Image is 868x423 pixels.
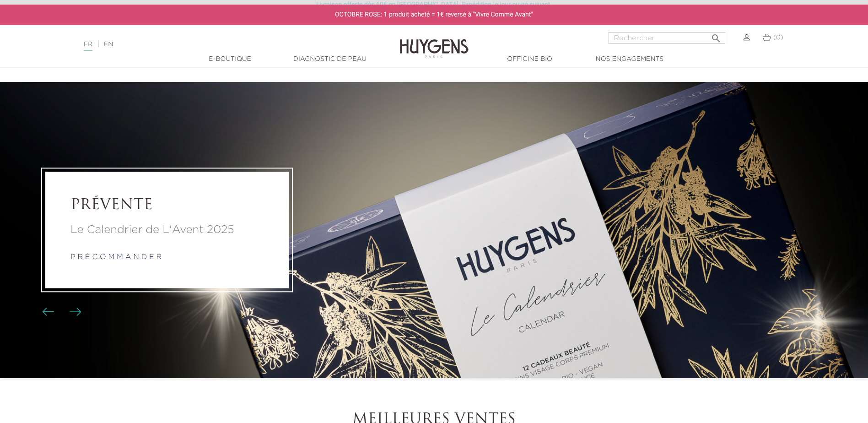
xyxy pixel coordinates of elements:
a: Nos engagements [584,54,675,64]
a: Le Calendrier de L'Avent 2025 [70,222,264,238]
a: Diagnostic de peau [284,54,376,64]
i:  [711,30,722,41]
div: | [79,39,355,50]
a: PRÉVENTE [70,197,264,215]
a: p r é c o m m a n d e r [70,254,162,261]
button:  [708,29,724,42]
input: Rechercher [609,32,725,44]
a: Officine Bio [484,54,576,64]
a: FR [84,41,92,51]
a: E-Boutique [184,54,276,64]
img: Huygens [400,24,469,60]
div: Boutons du carrousel [46,305,75,319]
a: EN [104,41,113,48]
span: (0) [773,34,783,41]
